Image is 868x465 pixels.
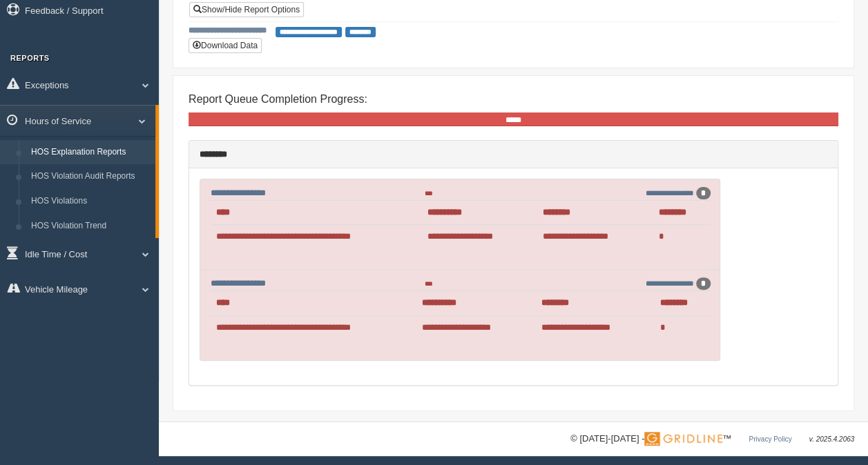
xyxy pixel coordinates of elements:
a: HOS Violation Audit Reports [25,164,155,189]
h4: Report Queue Completion Progress: [189,93,838,106]
a: Privacy Policy [749,435,791,443]
a: HOS Explanation Reports [25,140,155,165]
a: Show/Hide Report Options [189,2,304,17]
a: HOS Violation Trend [25,214,155,239]
span: v. 2025.4.2063 [809,435,854,443]
button: Download Data [189,38,262,53]
img: Gridline [644,432,722,446]
a: HOS Violations [25,189,155,214]
div: © [DATE]-[DATE] - ™ [570,432,854,446]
